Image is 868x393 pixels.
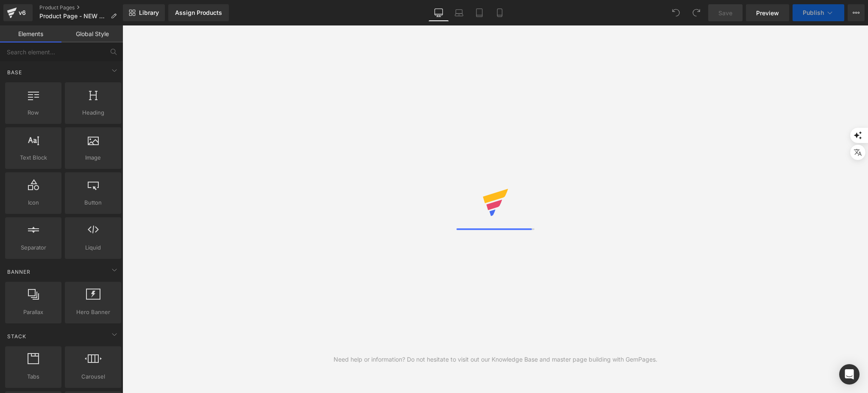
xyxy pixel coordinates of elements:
[67,372,119,381] span: Carousel
[39,13,107,20] span: Product Page - NEW REV
[6,68,23,76] span: Base
[67,108,119,117] span: Heading
[793,4,844,21] button: Publish
[67,198,119,207] span: Button
[469,4,490,21] a: Tablet
[803,9,824,16] span: Publish
[449,4,469,21] a: Laptop
[61,25,123,42] a: Global Style
[39,4,123,11] a: Product Pages
[67,153,119,162] span: Image
[718,8,732,17] span: Save
[139,9,159,17] span: Library
[668,4,684,21] button: Undo
[334,355,657,364] div: Need help or information? Do not hesitate to visit out our Knowledge Base and master page buildin...
[3,4,33,21] a: v6
[428,4,449,21] a: Desktop
[8,308,59,317] span: Parallax
[8,198,59,207] span: Icon
[8,108,59,117] span: Row
[175,9,222,16] div: Assign Products
[688,4,705,21] button: Redo
[8,243,59,252] span: Separator
[746,4,789,21] a: Preview
[6,268,31,276] span: Banner
[839,364,860,385] div: Open Intercom Messenger
[17,7,28,18] div: v6
[6,332,27,340] span: Stack
[123,4,165,21] a: New Library
[490,4,510,21] a: Mobile
[67,308,119,317] span: Hero Banner
[756,8,779,17] span: Preview
[67,243,119,252] span: Liquid
[8,153,59,162] span: Text Block
[8,372,59,381] span: Tabs
[848,4,865,21] button: More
